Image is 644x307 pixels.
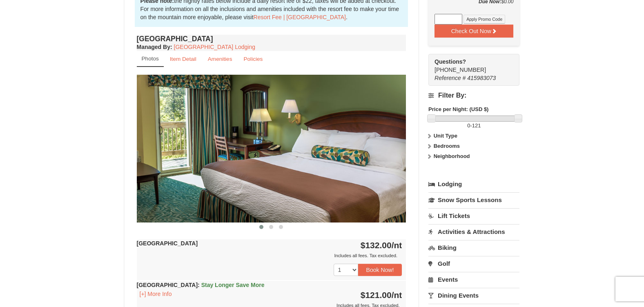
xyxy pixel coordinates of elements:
span: /nt [392,240,402,250]
strong: Price per Night: (USD $) [428,106,488,112]
span: 121 [472,122,481,129]
button: Check Out Now [435,24,513,38]
div: Includes all fees. Tax excluded. [137,251,402,260]
span: /nt [392,290,402,300]
a: Golf [428,256,519,271]
img: 18876286-36-6bbdb14b.jpg [137,75,406,222]
strong: [GEOGRAPHIC_DATA] [137,282,265,288]
button: Apply Promo Code [464,15,505,24]
a: Lift Tickets [428,208,519,223]
a: [GEOGRAPHIC_DATA] Lodging [174,44,255,50]
span: [PHONE_NUMBER] [435,58,505,73]
label: - [428,122,519,130]
small: Policies [243,56,263,62]
strong: Questions? [435,58,466,65]
a: Policies [238,51,268,67]
span: $121.00 [361,290,392,300]
strong: : [137,44,172,50]
small: Amenities [208,56,232,62]
span: Stay Longer Save More [201,282,265,288]
strong: [GEOGRAPHIC_DATA] [137,240,198,247]
small: Photos [142,56,159,62]
a: Events [428,272,519,287]
a: Amenities [203,51,238,67]
a: Item Detail [165,51,202,67]
strong: $132.00 [361,240,402,250]
small: Item Detail [170,56,196,62]
span: Reference # [435,75,466,81]
strong: Neighborhood [434,153,470,159]
a: Activities & Attractions [428,224,519,239]
a: Biking [428,240,519,255]
a: Resort Fee | [GEOGRAPHIC_DATA] [254,14,346,20]
h4: Filter By: [428,92,519,99]
button: [+] More Info [137,289,175,298]
button: Book Now! [358,264,402,276]
a: Dining Events [428,288,519,303]
span: 415983073 [467,75,496,81]
a: Lodging [428,177,519,191]
span: Managed By [137,44,170,50]
a: Snow Sports Lessons [428,192,519,207]
span: 0 [467,122,470,129]
span: : [198,282,200,288]
strong: Bedrooms [434,143,460,149]
h4: [GEOGRAPHIC_DATA] [137,35,406,43]
strong: Unit Type [434,133,457,139]
a: Photos [137,51,164,67]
